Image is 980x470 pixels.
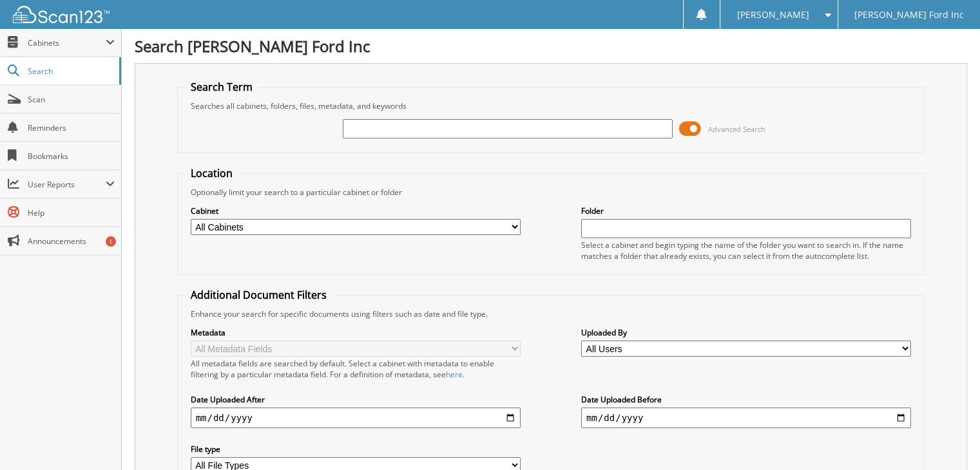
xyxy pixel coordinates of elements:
[708,124,765,134] span: Advanced Search
[191,444,521,455] label: File type
[581,394,911,405] label: Date Uploaded Before
[106,236,116,247] div: 1
[581,327,911,338] label: Uploaded By
[191,408,521,428] input: start
[184,166,239,180] legend: Location
[191,327,521,338] label: Metadata
[581,205,911,216] label: Folder
[28,236,115,247] span: Announcements
[184,288,333,302] legend: Additional Document Filters
[191,358,521,380] div: All metadata fields are searched by default. Select a cabinet with metadata to enable filtering b...
[28,94,115,105] span: Scan
[135,35,967,57] h1: Search [PERSON_NAME] Ford Inc
[28,179,106,190] span: User Reports
[28,151,115,162] span: Bookmarks
[184,308,918,319] div: Enhance your search for specific documents using filters such as date and file type.
[736,11,809,19] span: [PERSON_NAME]
[184,80,259,94] legend: Search Term
[854,11,964,19] span: [PERSON_NAME] Ford Inc
[581,408,911,428] input: end
[581,240,911,261] div: Select a cabinet and begin typing the name of the folder you want to search in. If the name match...
[28,66,113,77] span: Search
[191,205,521,216] label: Cabinet
[13,6,110,23] img: scan123-logo-white.svg
[184,187,918,198] div: Optionally limit your search to a particular cabinet or folder
[184,100,918,111] div: Searches all cabinets, folders, files, metadata, and keywords
[191,394,521,405] label: Date Uploaded After
[446,369,463,380] a: here
[28,207,115,218] span: Help
[916,408,980,470] iframe: Chat Widget
[28,122,115,133] span: Reminders
[28,37,106,48] span: Cabinets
